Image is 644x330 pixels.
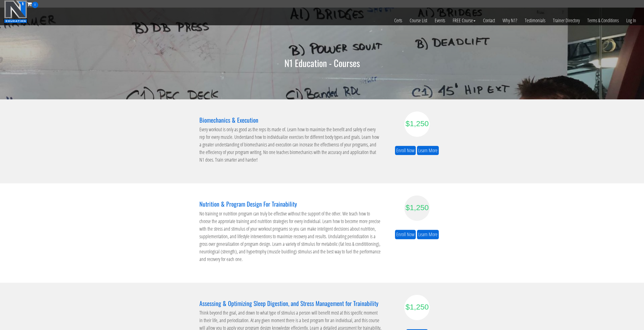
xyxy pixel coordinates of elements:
p: Every workout is only as good as the reps its made of. Learn how to maximize the benefit and safe... [199,126,382,164]
a: Enroll Now [395,230,416,239]
a: Log In [622,8,640,33]
a: Testimonials [521,8,549,33]
a: Contact [479,8,499,33]
div: $1,250 [406,118,428,129]
h3: Biomechanics & Execution [199,117,382,123]
p: No training or nutrition program can truly be effective without the support of the other. We teac... [199,210,382,263]
h3: Assessing & Optimizing Sleep Digestion, and Stress Management for Trainability [199,300,382,306]
a: Enroll Now [395,146,416,155]
span: 0 [32,2,38,8]
a: Events [431,8,449,33]
img: n1-education [4,0,27,23]
div: $1,250 [406,202,428,213]
a: 0 [27,1,38,7]
a: Certs [390,8,406,33]
a: Terms & Conditions [584,8,622,33]
a: Trainer Directory [549,8,584,33]
a: Course List [406,8,431,33]
a: FREE Course [449,8,479,33]
a: Why N1? [499,8,521,33]
a: Learn More [417,230,439,239]
a: Learn More [417,146,439,155]
h3: Nutrition & Program Design For Trainability [199,201,382,207]
div: $1,250 [406,301,428,313]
